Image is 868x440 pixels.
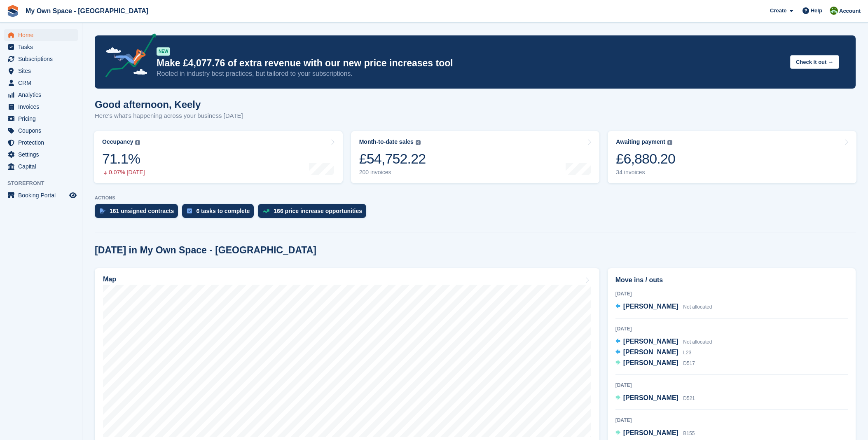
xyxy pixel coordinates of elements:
[667,140,672,145] img: icon-info-grey-7440780725fd019a000dd9b08b2336e03edf1995a4989e88bcd33f0948082b44.svg
[4,161,78,172] a: menu
[790,55,839,69] button: Check it out →
[616,169,675,176] div: 34 invoices
[94,131,343,183] a: Occupancy 71.1% 0.07% [DATE]
[18,65,68,77] span: Sites
[615,358,695,369] a: [PERSON_NAME] D517
[4,137,78,148] a: menu
[100,208,105,213] img: contract_signature_icon-13c848040528278c33f63329250d36e43548de30e8caae1d1a13099fd9432cc5.svg
[623,303,678,310] span: [PERSON_NAME]
[359,150,426,167] div: £54,752.22
[18,149,68,160] span: Settings
[615,393,695,404] a: [PERSON_NAME] D521
[95,195,856,201] p: ACTIONS
[18,41,68,53] span: Tasks
[103,276,116,283] h2: Map
[623,429,678,436] span: [PERSON_NAME]
[615,381,848,389] div: [DATE]
[18,29,68,41] span: Home
[4,113,78,124] a: menu
[616,138,665,145] div: Awaiting payment
[615,302,712,312] a: [PERSON_NAME] Not allocated
[615,325,848,332] div: [DATE]
[196,208,250,214] div: 6 tasks to complete
[274,208,362,214] div: 166 price increase opportunities
[4,149,78,160] a: menu
[4,125,78,136] a: menu
[615,428,695,439] a: [PERSON_NAME] B155
[95,204,182,222] a: 161 unsigned contracts
[615,275,848,285] h2: Move ins / outs
[110,208,174,214] div: 161 unsigned contracts
[683,360,695,366] span: D517
[18,113,68,124] span: Pricing
[615,337,712,347] a: [PERSON_NAME] Not allocated
[608,131,856,183] a: Awaiting payment £6,880.20 34 invoices
[157,57,784,69] p: Make £4,077.76 of extra revenue with our new price increases tool
[157,47,170,56] div: NEW
[102,169,145,176] div: 0.07% [DATE]
[683,350,691,356] span: L23
[359,169,426,176] div: 200 invoices
[615,290,848,297] div: [DATE]
[770,7,786,15] span: Create
[4,53,78,65] a: menu
[830,7,838,15] img: Keely
[263,209,269,213] img: price_increase_opportunities-93ffe204e8149a01c8c9dc8f82e8f89637d9d84a8eef4429ea346261dce0b2c0.svg
[4,77,78,89] a: menu
[102,138,133,145] div: Occupancy
[4,190,78,201] a: menu
[623,338,678,345] span: [PERSON_NAME]
[68,190,78,200] a: Preview store
[18,89,68,101] span: Analytics
[615,347,692,358] a: [PERSON_NAME] L23
[359,138,414,145] div: Month-to-date sales
[95,111,243,121] p: Here's what's happening across your business [DATE]
[187,208,192,213] img: task-75834270c22a3079a89374b754ae025e5fb1db73e45f91037f5363f120a921f8.svg
[18,101,68,112] span: Invoices
[18,190,68,201] span: Booking Portal
[95,99,243,110] h1: Good afternoon, Keely
[7,5,19,17] img: stora-icon-8386f47178a22dfd0bd8f6a31ec36ba5ce8667c1dd55bd0f319d3a0aa187defe.svg
[22,4,152,18] a: My Own Space - [GEOGRAPHIC_DATA]
[7,179,82,187] span: Storefront
[623,359,678,366] span: [PERSON_NAME]
[4,89,78,101] a: menu
[683,431,695,436] span: B155
[811,7,822,15] span: Help
[18,161,68,172] span: Capital
[616,150,675,167] div: £6,880.20
[95,245,316,256] h2: [DATE] in My Own Space - [GEOGRAPHIC_DATA]
[4,65,78,77] a: menu
[839,7,861,15] span: Account
[98,33,156,80] img: price-adjustments-announcement-icon-8257ccfd72463d97f412b2fc003d46551f7dbcb40ab6d574587a9cd5c0d94...
[683,339,712,345] span: Not allocated
[18,77,68,89] span: CRM
[351,131,600,183] a: Month-to-date sales £54,752.22 200 invoices
[416,140,421,145] img: icon-info-grey-7440780725fd019a000dd9b08b2336e03edf1995a4989e88bcd33f0948082b44.svg
[258,204,370,222] a: 166 price increase opportunities
[623,349,678,356] span: [PERSON_NAME]
[182,204,258,222] a: 6 tasks to complete
[18,125,68,136] span: Coupons
[102,150,145,167] div: 71.1%
[4,29,78,41] a: menu
[4,101,78,112] a: menu
[135,140,140,145] img: icon-info-grey-7440780725fd019a000dd9b08b2336e03edf1995a4989e88bcd33f0948082b44.svg
[18,53,68,65] span: Subscriptions
[4,41,78,53] a: menu
[683,304,712,310] span: Not allocated
[623,394,678,401] span: [PERSON_NAME]
[683,396,695,401] span: D521
[18,137,68,148] span: Protection
[615,417,848,424] div: [DATE]
[157,69,784,78] p: Rooted in industry best practices, but tailored to your subscriptions.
